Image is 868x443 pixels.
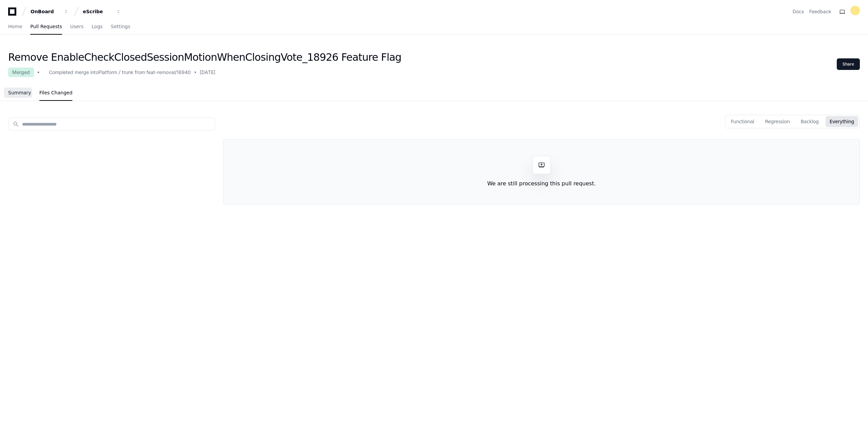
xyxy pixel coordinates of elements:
span: Summary [8,91,31,95]
h1: We are still processing this pull request. [487,180,596,188]
button: Backlog [797,116,823,127]
button: Feedback [809,8,831,15]
a: Users [70,19,84,35]
span: Settings [111,24,130,29]
div: Completed merge into [49,69,98,76]
span: Users [70,24,84,29]
button: OnBoard [28,5,71,18]
button: eScribe [80,5,124,18]
span: [DATE] [200,69,215,76]
div: Platform [98,69,117,76]
a: Home [8,19,22,35]
div: OnBoard [31,8,60,15]
span: Pull Requests [30,24,62,29]
div: trunk from feat-removal/18940 [122,69,191,76]
span: Home [8,24,22,29]
span: Files Changed [39,91,73,95]
a: Docs [793,8,804,15]
button: Regression [761,116,794,127]
a: Logs [92,19,103,35]
h1: Remove EnableCheckClosedSessionMotionWhenClosingVote_18926 Feature Flag [8,51,401,63]
button: Functional [727,116,758,127]
mat-icon: search [13,121,19,128]
button: Share [837,58,860,70]
a: Pull Requests [30,19,62,35]
div: eScribe [83,8,112,15]
span: Logs [92,24,103,29]
a: Settings [111,19,130,35]
button: Everything [826,116,858,127]
div: Merged [8,68,34,77]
